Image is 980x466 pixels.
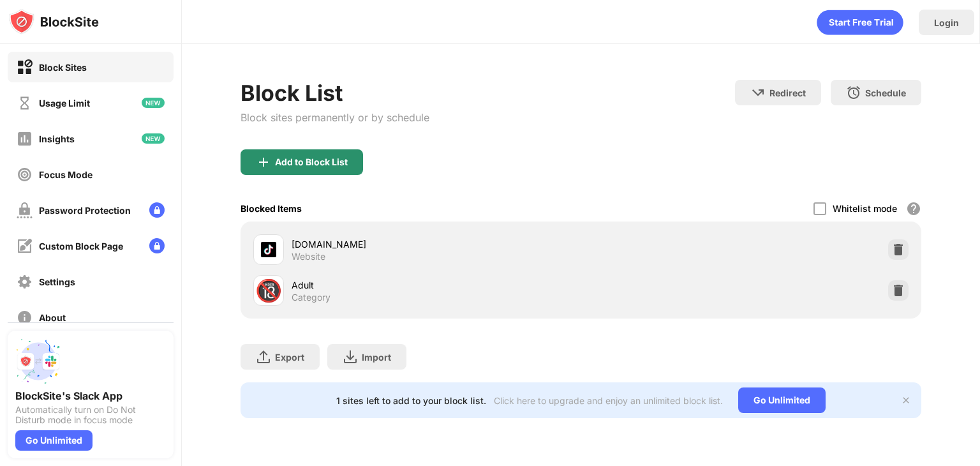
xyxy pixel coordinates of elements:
div: Click here to upgrade and enjoy an unlimited block list. [494,395,723,406]
div: Add to Block List [275,157,348,167]
div: Go Unlimited [738,387,826,413]
img: insights-off.svg [17,131,33,147]
img: new-icon.svg [142,98,165,108]
div: Block sites permanently or by schedule [241,111,429,124]
div: Go Unlimited [15,430,93,451]
img: focus-off.svg [17,167,33,183]
div: Import [362,352,391,363]
div: 🔞 [255,278,282,304]
img: settings-off.svg [17,274,33,290]
div: Redirect [769,87,806,98]
img: logo-blocksite.svg [9,9,99,34]
div: Login [934,17,959,28]
div: Export [275,352,304,363]
img: about-off.svg [17,310,33,326]
img: lock-menu.svg [149,202,165,218]
div: animation [817,10,903,35]
div: Settings [39,276,75,287]
img: push-slack.svg [15,338,61,384]
div: BlockSite's Slack App [15,389,166,402]
img: customize-block-page-off.svg [17,238,33,254]
div: 1 sites left to add to your block list. [336,395,486,406]
div: Website [292,251,325,262]
img: favicons [261,242,276,257]
div: Adult [292,278,581,292]
div: Automatically turn on Do Not Disturb mode in focus mode [15,405,166,425]
div: Category [292,292,330,303]
img: new-icon.svg [142,133,165,144]
img: time-usage-off.svg [17,95,33,111]
div: Blocked Items [241,203,302,214]
img: lock-menu.svg [149,238,165,253]
img: block-on.svg [17,59,33,75]
div: Password Protection [39,205,131,216]
div: Focus Mode [39,169,93,180]
div: Usage Limit [39,98,90,109]
div: Block List [241,80,429,106]
div: Schedule [865,87,906,98]
div: Insights [39,133,75,144]
div: About [39,312,66,323]
div: Block Sites [39,62,87,73]
div: [DOMAIN_NAME] [292,237,581,251]
img: x-button.svg [901,395,911,405]
img: password-protection-off.svg [17,202,33,218]
div: Custom Block Page [39,241,123,252]
div: Whitelist mode [833,203,897,214]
